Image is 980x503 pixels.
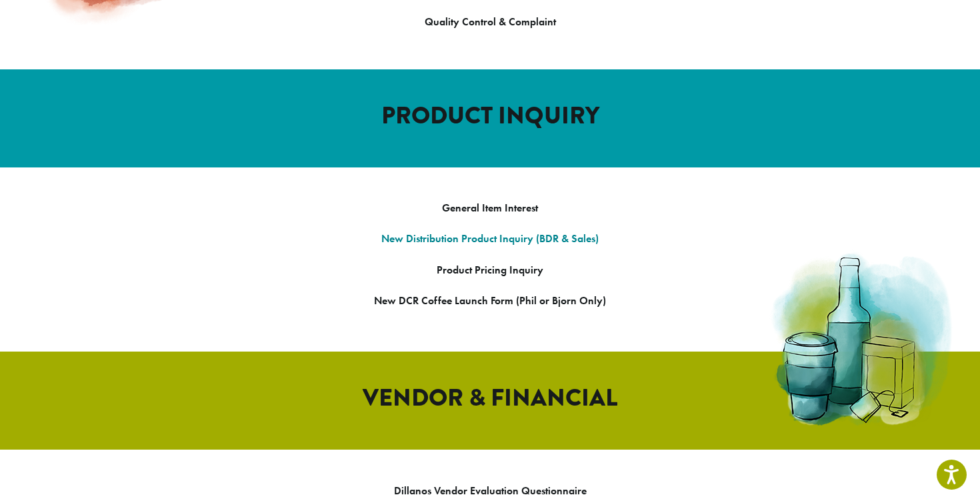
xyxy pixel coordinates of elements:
[110,384,870,412] h2: VENDOR & FINANCIAL
[374,294,606,308] a: New DCR Coffee Launch Form (Phil or Bjorn Only)
[425,15,556,29] a: Quality Control & Complaint
[381,231,599,245] a: New Distribution Product Inquiry (BDR & Sales)
[110,101,870,130] h2: PRODUCT INQUIRY
[442,201,538,215] a: General Item Interest
[394,484,587,498] a: Dillanos Vendor Evaluation Questionnaire
[437,263,543,277] a: Product Pricing Inquiry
